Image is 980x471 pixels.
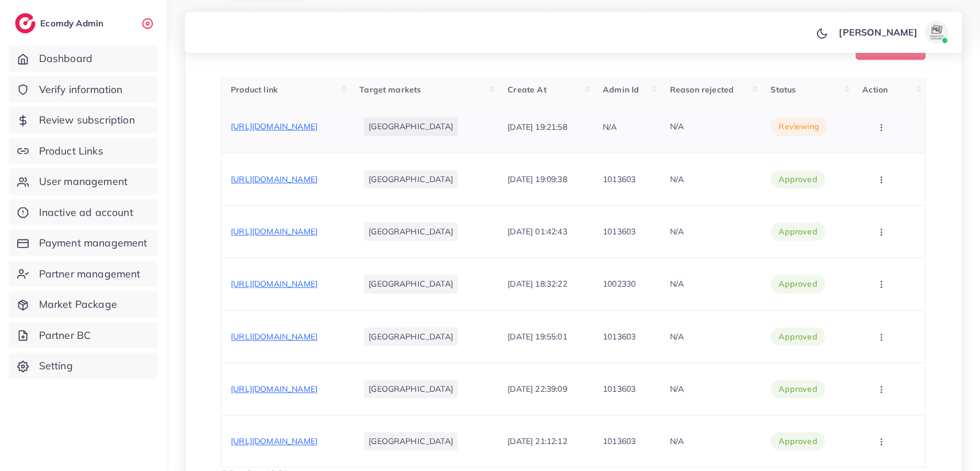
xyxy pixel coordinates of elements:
[9,230,158,256] a: Payment management
[508,277,567,291] p: [DATE] 18:32:22
[603,330,636,343] p: 1013603
[9,291,158,318] a: Market Package
[778,383,817,395] span: approved
[670,84,734,95] span: Reason rejected
[862,84,888,95] span: Action
[508,225,567,238] p: [DATE] 01:42:43
[231,174,317,184] span: [URL][DOMAIN_NAME]
[9,353,158,379] a: Setting
[364,170,458,188] li: [GEOGRAPHIC_DATA]
[15,13,106,33] a: logoEcomdy Admin
[508,120,567,134] p: [DATE] 19:21:58
[39,82,123,97] span: Verify information
[39,267,141,281] span: Partner management
[670,174,684,184] span: N/A
[508,84,546,95] span: Create At
[670,436,684,446] span: N/A
[839,25,917,39] p: [PERSON_NAME]
[603,277,636,291] p: 1002330
[778,226,817,237] span: approved
[231,436,317,446] span: [URL][DOMAIN_NAME]
[39,113,135,128] span: Review subscription
[778,435,817,447] span: approved
[231,226,317,237] span: [URL][DOMAIN_NAME]
[670,331,684,342] span: N/A
[39,235,148,250] span: Payment management
[508,434,567,448] p: [DATE] 21:12:12
[778,173,817,185] span: approved
[231,279,317,289] span: [URL][DOMAIN_NAME]
[508,330,567,343] p: [DATE] 19:55:01
[778,121,819,132] span: reviewing
[832,21,952,44] a: [PERSON_NAME]avatar
[770,84,796,95] span: Status
[231,84,278,95] span: Product link
[39,51,92,66] span: Dashboard
[9,168,158,195] a: User management
[9,261,158,287] a: Partner management
[603,84,639,95] span: Admin Id
[603,382,636,396] p: 1013603
[670,226,684,237] span: N/A
[9,107,158,133] a: Review subscription
[9,138,158,164] a: Product Links
[603,434,636,448] p: 1013603
[925,21,948,44] img: avatar
[231,331,317,342] span: [URL][DOMAIN_NAME]
[9,76,158,103] a: Verify information
[39,205,133,220] span: Inactive ad account
[364,327,458,346] li: [GEOGRAPHIC_DATA]
[359,84,421,95] span: Target markets
[39,144,103,159] span: Product Links
[508,172,567,186] p: [DATE] 19:09:38
[39,297,117,312] span: Market Package
[40,18,106,29] h2: Ecomdy Admin
[603,120,617,134] p: N/A
[9,45,158,72] a: Dashboard
[364,380,458,398] li: [GEOGRAPHIC_DATA]
[364,432,458,450] li: [GEOGRAPHIC_DATA]
[670,279,684,289] span: N/A
[508,382,567,396] p: [DATE] 22:39:09
[9,322,158,349] a: Partner BC
[15,13,36,33] img: logo
[670,121,684,132] span: N/A
[231,121,317,132] span: [URL][DOMAIN_NAME]
[603,225,636,238] p: 1013603
[364,222,458,241] li: [GEOGRAPHIC_DATA]
[39,328,91,343] span: Partner BC
[670,384,684,394] span: N/A
[231,384,317,394] span: [URL][DOMAIN_NAME]
[778,331,817,342] span: approved
[364,275,458,293] li: [GEOGRAPHIC_DATA]
[9,199,158,226] a: Inactive ad account
[603,172,636,186] p: 1013603
[364,117,458,136] li: [GEOGRAPHIC_DATA]
[778,278,817,289] span: approved
[39,358,73,373] span: Setting
[39,174,127,189] span: User management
